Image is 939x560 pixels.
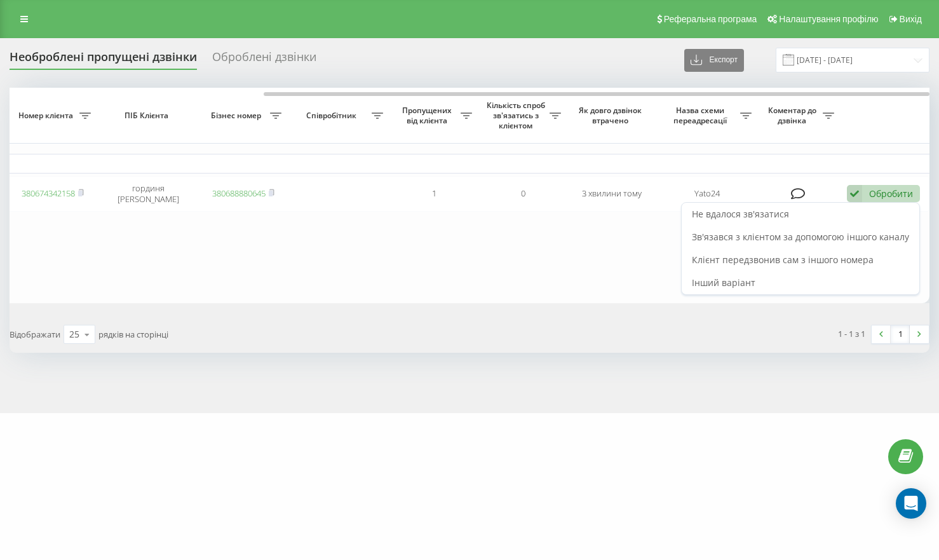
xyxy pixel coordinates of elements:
[684,49,744,72] button: Експорт
[891,325,910,343] a: 1
[692,231,909,243] span: Зв'язався з клієнтом за допомогою іншого каналу
[396,106,461,125] span: Пропущених від клієнта
[97,176,199,212] td: гординя [PERSON_NAME]
[663,106,740,125] span: Назва схеми переадресації
[896,488,926,519] div: Open Intercom Messenger
[838,327,865,340] div: 1 - 1 з 1
[900,14,922,24] span: Вихід
[212,50,316,70] div: Оброблені дзвінки
[692,254,874,266] span: Клієнт передзвонив сам з іншого номера
[664,14,757,24] span: Реферальна програма
[478,176,567,212] td: 0
[692,277,755,289] span: Інший варіант
[22,188,75,199] a: 380674342158
[869,188,913,200] div: Обробити
[108,111,188,121] span: ПІБ Клієнта
[567,176,656,212] td: 3 хвилини тому
[15,111,79,121] span: Номер клієнта
[294,111,372,121] span: Співробітник
[212,188,266,199] a: 380688880645
[10,329,60,340] span: Відображати
[389,176,478,212] td: 1
[69,328,79,341] div: 25
[485,100,550,130] span: Кількість спроб зв'язатись з клієнтом
[656,176,758,212] td: Yato24
[205,111,270,121] span: Бізнес номер
[578,106,646,125] span: Як довго дзвінок втрачено
[692,208,789,220] span: Не вдалося зв'язатися
[764,106,823,125] span: Коментар до дзвінка
[10,50,197,70] div: Необроблені пропущені дзвінки
[98,329,168,340] span: рядків на сторінці
[779,14,878,24] span: Налаштування профілю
